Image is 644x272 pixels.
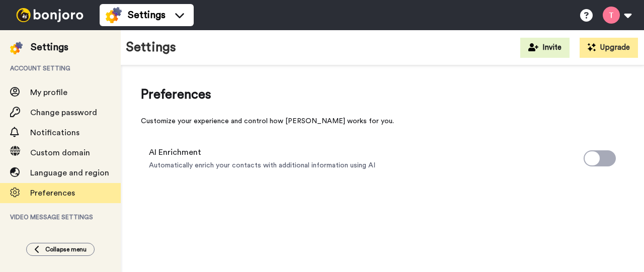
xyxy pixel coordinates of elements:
h1: Settings [126,40,176,55]
span: AI Enrichment [149,146,375,158]
span: Automatically enrich your contacts with additional information using AI [149,160,375,170]
span: Settings [128,8,166,22]
span: Custom domain [30,149,90,157]
span: Language and region [30,169,109,177]
img: bj-logo-header-white.svg [12,8,88,22]
span: My profile [30,88,67,97]
img: settings-colored.svg [106,7,122,23]
div: Customize your experience and control how [PERSON_NAME] works for you. [141,116,624,126]
span: Preferences [141,85,624,104]
div: Settings [31,40,68,54]
button: Upgrade [580,38,638,58]
span: Preferences [30,189,75,197]
img: settings-colored.svg [10,42,23,54]
span: Collapse menu [45,245,87,253]
span: Change password [30,109,97,117]
span: Notifications [30,129,79,137]
button: Invite [520,38,570,58]
button: Collapse menu [26,243,95,256]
